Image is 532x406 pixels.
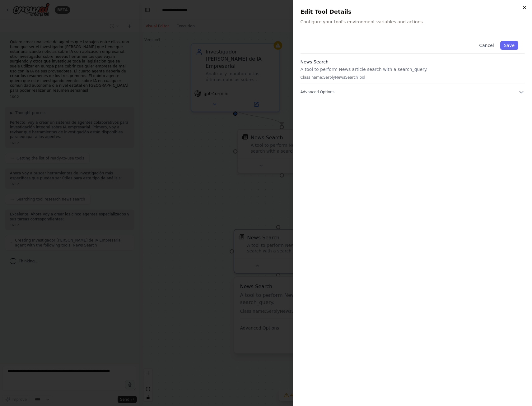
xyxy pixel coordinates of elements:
[475,41,497,50] button: Cancel
[301,66,525,72] p: A tool to perform News article search with a search_query.
[301,75,525,80] p: Class name: SerplyNewsSearchTool
[500,41,518,50] button: Save
[301,19,525,25] p: Configure your tool's environment variables and actions.
[301,7,525,16] h2: Edit Tool Details
[301,89,525,95] button: Advanced Options
[301,90,334,95] span: Advanced Options
[301,59,525,65] h3: News Search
